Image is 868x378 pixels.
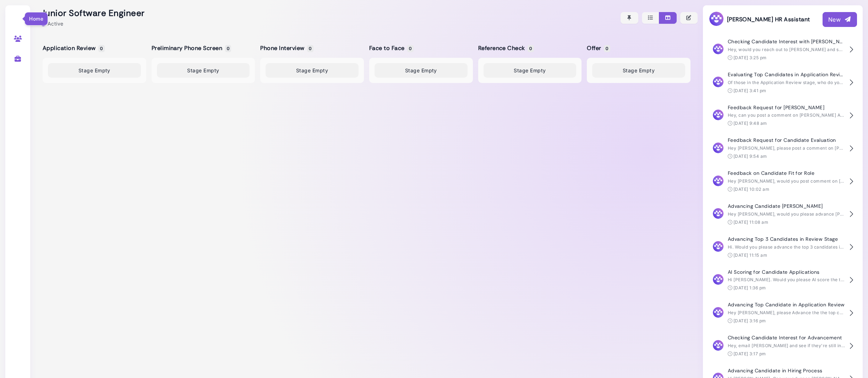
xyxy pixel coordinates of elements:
h4: Checking Candidate Interest for Advancement [728,335,845,341]
button: New [823,12,857,27]
button: Feedback Request for [PERSON_NAME] Hey, can you post a comment on [PERSON_NAME] Applicant sharing... [709,99,857,132]
time: [DATE] 11:08 am [733,219,768,225]
h5: Reference Check [478,45,533,51]
span: 0 [407,45,413,52]
h4: Advancing Candidate [PERSON_NAME] [728,203,845,209]
h4: Feedback on Candidate Fit for Role [728,170,845,176]
time: [DATE] 3:17 pm [733,351,766,356]
a: Home [7,9,29,27]
span: Stage Empty [296,67,328,74]
time: [DATE] 9:48 am [733,121,767,126]
h3: [PERSON_NAME] HR Assistant [709,11,810,28]
h5: Phone Interview [260,45,312,51]
h4: Checking Candidate Interest with [PERSON_NAME] [728,39,845,45]
span: Stage Empty [623,67,655,74]
h4: Advancing Top 3 Candidates in Review Stage [728,236,845,242]
span: Stage Empty [78,67,110,74]
div: Home [24,12,48,26]
h4: Evaluating Top Candidates in Application Review [728,72,845,78]
h4: Feedback Request for [PERSON_NAME] [728,105,845,111]
button: Checking Candidate Interest for Advancement Hey, email [PERSON_NAME] and see if they're still int... [709,329,857,362]
span: 0 [307,45,313,52]
time: [DATE] 1:36 pm [733,285,766,290]
button: Advancing Top 3 Candidates in Review Stage Hi. Would you please advance the top 3 candidates in t... [709,231,857,264]
h5: Face to Face [369,45,413,51]
time: [DATE] 11:15 am [733,252,767,258]
span: 0 [528,45,534,52]
time: [DATE] 9:54 am [733,154,767,159]
div: New [828,15,851,24]
button: Advancing Top Candidate in Application Review Hey [PERSON_NAME], please Advance the the top candi... [709,296,857,329]
h5: Application Review [43,45,104,51]
button: Feedback Request for Candidate Evaluation Hey [PERSON_NAME], please post a comment on [PERSON_NAM... [709,132,857,165]
div: Active [41,20,64,27]
button: Advancing Candidate [PERSON_NAME] Hey [PERSON_NAME], would you please advance [PERSON_NAME]? [DAT... [709,198,857,231]
span: Stage Empty [187,67,219,74]
h2: Junior Software Engineer [41,8,145,18]
time: [DATE] 3:41 pm [733,88,766,93]
span: 0 [98,45,104,52]
span: Stage Empty [514,67,546,74]
time: [DATE] 10:02 am [733,187,769,192]
h5: Offer [587,45,609,51]
time: [DATE] 3:16 pm [733,318,766,323]
h4: Advancing Candidate in Hiring Process [728,368,845,374]
span: 0 [604,45,610,52]
span: 0 [225,45,231,52]
h4: AI Scoring for Candidate Applications [728,269,845,275]
h4: Advancing Top Candidate in Application Review [728,302,845,308]
h4: Feedback Request for Candidate Evaluation [728,137,845,143]
button: Checking Candidate Interest with [PERSON_NAME] Hey, would you reach out to [PERSON_NAME] and see ... [709,33,857,66]
span: Stage Empty [405,67,437,74]
button: AI Scoring for Candidate Applications Hi [PERSON_NAME]. Would you please AI score the two candida... [709,264,857,297]
button: Evaluating Top Candidates in Application Review Of those in the Application Review stage, who do ... [709,66,857,99]
button: Feedback on Candidate Fit for Role Hey [PERSON_NAME], would you post comment on [PERSON_NAME] sha... [709,165,857,198]
h5: Preliminary Phone Screen [152,45,230,51]
time: [DATE] 3:25 pm [733,55,767,60]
